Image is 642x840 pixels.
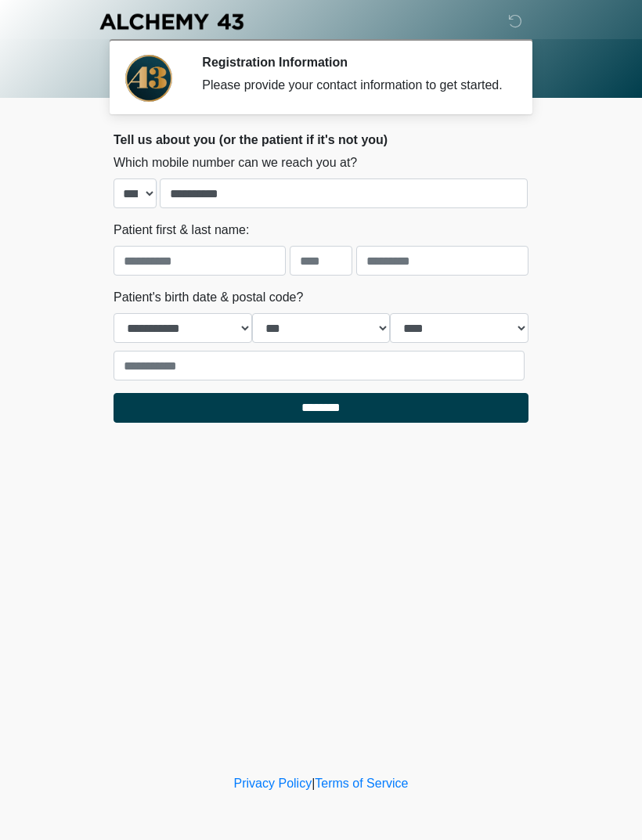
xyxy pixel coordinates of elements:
[114,288,303,307] label: Patient's birth date & postal code?
[315,777,408,790] a: Terms of Service
[202,55,505,70] h2: Registration Information
[98,12,245,31] img: Alchemy 43 Logo
[202,76,505,95] div: Please provide your contact information to get started.
[114,153,357,172] label: Which mobile number can we reach you at?
[125,55,172,102] img: Agent Avatar
[114,132,528,147] h2: Tell us about you (or the patient if it's not you)
[114,221,249,240] label: Patient first & last name:
[312,777,315,790] a: |
[234,777,312,790] a: Privacy Policy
